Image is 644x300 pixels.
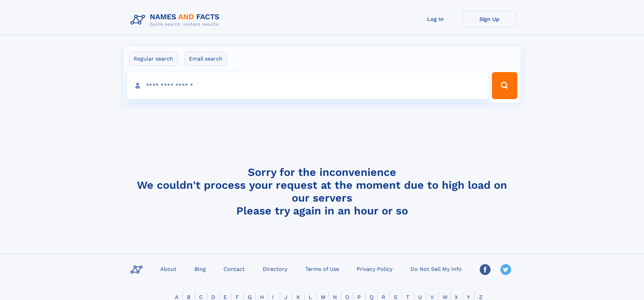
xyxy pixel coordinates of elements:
a: Log In [408,11,462,27]
img: Twitter [500,264,511,275]
img: Logo Names and Facts [128,11,225,29]
a: Terms of Use [303,264,342,274]
img: Facebook [480,264,491,275]
label: Email search [185,52,227,66]
a: Directory [260,264,290,274]
button: Search Button [492,72,517,99]
label: Regular search [129,52,177,66]
a: Privacy Policy [354,264,395,274]
a: About [158,264,179,274]
a: Blog [192,264,209,274]
a: Contact [221,264,247,274]
a: Sign Up [462,11,517,27]
input: search input [127,72,489,99]
h4: Sorry for the inconvenience We couldn't process your request at the moment due to high load on ou... [128,166,517,217]
a: Do Not Sell My Info [408,264,464,274]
